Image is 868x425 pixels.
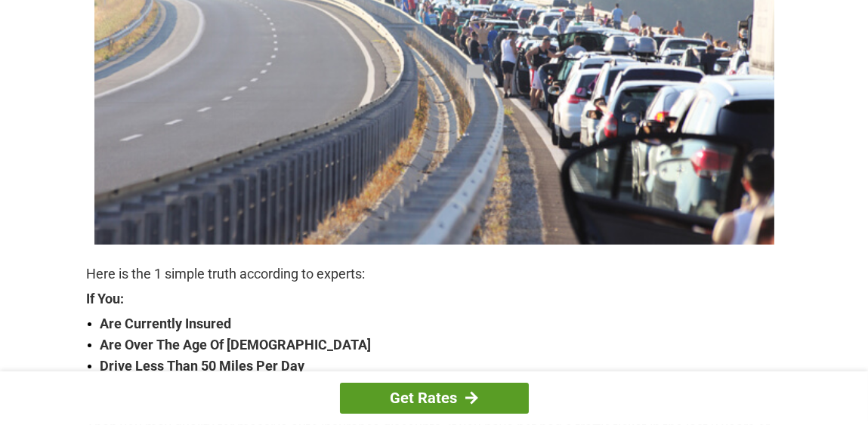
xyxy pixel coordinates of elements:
p: Here is the 1 simple truth according to experts: [87,263,782,285]
a: Get Rates [340,383,529,414]
strong: If You: [87,292,782,306]
strong: Are Over The Age Of [DEMOGRAPHIC_DATA] [100,334,782,356]
strong: Drive Less Than 50 Miles Per Day [100,356,782,377]
strong: Are Currently Insured [100,313,782,334]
